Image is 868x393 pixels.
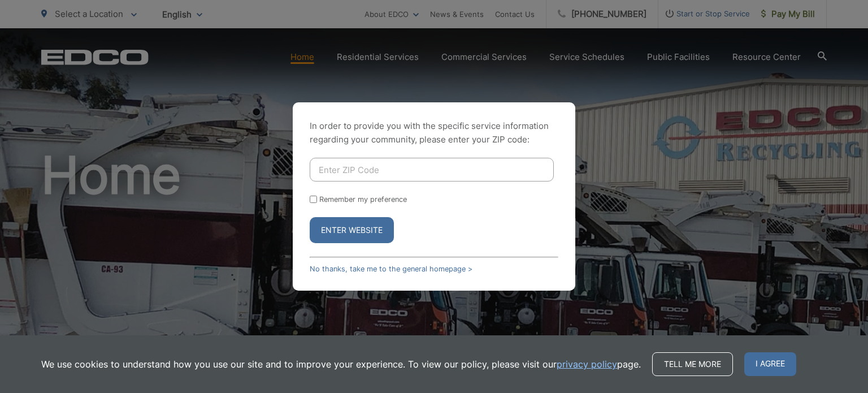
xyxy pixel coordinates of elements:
[310,217,394,243] button: Enter Website
[310,158,554,182] input: Enter ZIP Code
[557,357,617,371] a: privacy policy
[310,119,558,146] p: In order to provide you with the specific service information regarding your community, please en...
[652,352,733,376] a: Tell me more
[744,352,796,376] span: I agree
[310,265,472,273] a: No thanks, take me to the general homepage >
[319,195,407,204] label: Remember my preference
[41,357,641,371] p: We use cookies to understand how you use our site and to improve your experience. To view our pol...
